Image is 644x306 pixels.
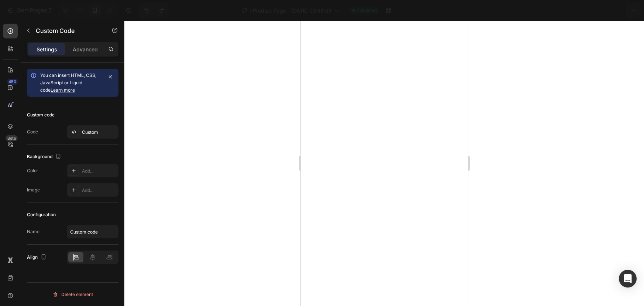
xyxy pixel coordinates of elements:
[139,3,169,18] div: Undo/Redo
[601,7,620,14] div: Publish
[27,252,48,262] div: Align
[27,187,40,193] div: Image
[48,6,52,15] p: 7
[36,26,99,35] p: Custom Code
[82,129,117,136] div: Custom
[82,187,117,194] div: Add...
[27,152,63,162] div: Background
[619,270,637,288] div: Open Intercom Messenger
[27,211,56,218] div: Configuration
[494,3,565,18] button: 1 product assigned
[301,21,468,306] iframe: Design area
[27,289,118,300] button: Delete element
[27,129,38,135] div: Code
[27,112,55,118] div: Custom code
[574,7,586,14] span: Save
[27,167,38,174] div: Color
[7,79,18,85] div: 450
[82,168,117,174] div: Add...
[6,135,18,141] div: Beta
[357,7,377,14] span: Published
[595,3,626,18] button: Publish
[51,87,75,93] a: Learn more
[27,228,39,235] div: Name
[52,290,93,299] div: Delete element
[3,3,55,18] button: 7
[500,7,548,14] span: 1 product assigned
[249,7,251,14] span: /
[568,3,592,18] button: Save
[253,7,331,14] span: Product Page - [DATE] 03:56:25
[37,45,57,53] p: Settings
[40,72,96,93] span: You can insert HTML, CSS, JavaScript or Liquid code
[73,45,98,53] p: Advanced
